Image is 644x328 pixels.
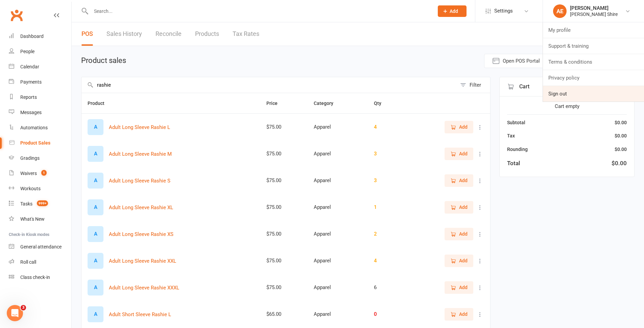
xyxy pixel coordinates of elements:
[20,259,36,265] div: Roll call
[9,74,71,90] a: Payments
[8,7,25,24] a: Clubworx
[9,90,71,105] a: Reports
[20,244,62,249] div: General attendance
[233,22,259,46] a: Tax Rates
[374,99,389,107] button: Qty
[9,44,71,59] a: People
[88,280,103,296] div: Set product image
[314,258,362,264] div: Apparel
[507,159,520,168] div: Total
[445,148,473,160] button: Add
[543,86,644,102] a: Sign out
[615,132,627,139] div: $0.00
[615,119,627,126] div: $0.00
[459,203,468,211] span: Add
[109,177,170,185] button: Adult Long Sleeve Rashie S
[459,257,468,264] span: Add
[88,199,103,215] div: Set product image
[457,77,490,93] button: Filter
[570,11,618,17] div: [PERSON_NAME] Shire
[89,6,429,16] input: Search...
[459,284,468,291] span: Add
[9,120,71,135] a: Automations
[21,305,26,310] span: 3
[81,22,93,46] a: POS
[109,310,171,319] button: Adult Short Sleeve Rashie L
[37,200,48,206] span: 999+
[109,203,173,212] button: Adult Long Sleeve Rashie XL
[195,22,219,46] a: Products
[9,135,71,151] a: Product Sales
[374,311,403,317] div: 0
[266,285,302,290] div: $75.00
[88,101,112,106] span: Product
[9,270,71,285] a: Class kiosk mode
[20,94,37,100] div: Reports
[20,171,37,176] div: Waivers
[9,59,71,74] a: Calendar
[494,3,513,19] span: Settings
[314,101,341,106] span: Category
[109,123,170,131] button: Adult Long Sleeve Rashie L
[109,230,173,238] button: Adult Long Sleeve Rashie XS
[507,146,528,153] div: Rounding
[374,151,403,157] div: 3
[450,8,458,14] span: Add
[88,99,112,107] button: Product
[314,285,362,290] div: Apparel
[459,177,468,184] span: Add
[374,178,403,183] div: 3
[445,281,473,293] button: Add
[266,204,302,210] div: $75.00
[20,79,42,85] div: Payments
[9,239,71,255] a: General attendance kiosk mode
[20,110,42,115] div: Messages
[88,306,103,322] div: Set product image
[374,124,403,130] div: 4
[9,212,71,227] a: What's New
[615,146,627,153] div: $0.00
[470,81,481,89] div: Filter
[41,170,47,176] span: 1
[266,99,285,107] button: Price
[553,4,567,18] div: AE
[503,57,540,65] span: Open POS Portal
[9,105,71,120] a: Messages
[20,216,45,222] div: What's New
[570,5,618,11] div: [PERSON_NAME]
[88,173,103,189] div: Set product image
[156,22,182,46] a: Reconcile
[314,204,362,210] div: Apparel
[314,151,362,157] div: Apparel
[88,253,103,269] div: Set product image
[445,308,473,320] button: Add
[374,285,403,290] div: 6
[88,226,103,242] div: Set product image
[9,151,71,166] a: Gradings
[314,99,341,107] button: Category
[459,310,468,318] span: Add
[9,196,71,212] a: Tasks 999+
[81,77,457,93] input: Search products by name, or scan product code
[314,231,362,237] div: Apparel
[314,124,362,130] div: Apparel
[20,201,32,206] div: Tasks
[543,54,644,70] a: Terms & conditions
[9,255,71,270] a: Roll call
[7,305,23,321] iframe: Intercom live chat
[507,132,515,139] div: Tax
[266,258,302,264] div: $75.00
[445,228,473,240] button: Add
[9,166,71,181] a: Waivers 1
[374,258,403,264] div: 4
[543,22,644,38] a: My profile
[374,204,403,210] div: 1
[109,150,172,158] button: Adult Long Sleeve Rashie M
[81,57,126,65] h1: Product sales
[20,34,44,39] div: Dashboard
[500,77,634,96] div: Cart
[20,186,41,191] div: Workouts
[109,284,179,292] button: Adult Long Sleeve Rashie XXXL
[266,101,285,106] span: Price
[445,121,473,133] button: Add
